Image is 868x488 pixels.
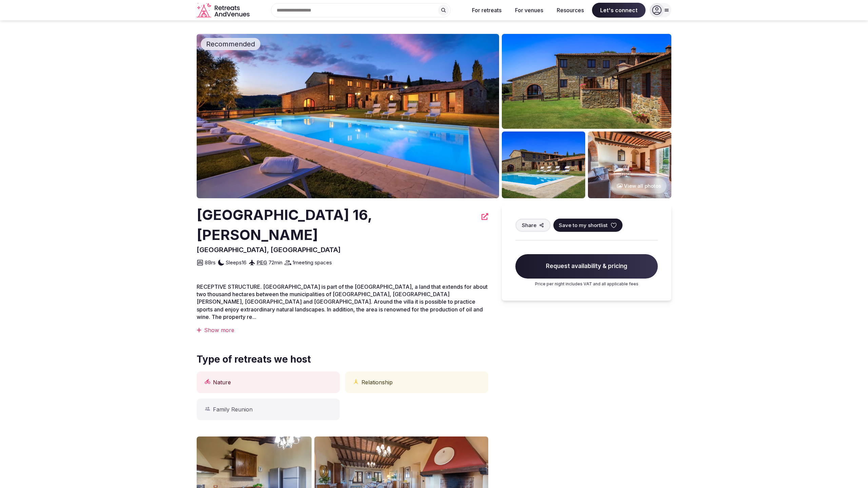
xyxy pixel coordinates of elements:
[201,38,260,50] div: Recommended
[467,3,507,18] button: For retreats
[197,205,477,245] h2: [GEOGRAPHIC_DATA] 16, [PERSON_NAME]
[553,219,623,232] button: Save to my shortlist
[203,39,258,49] span: Recommended
[592,3,646,18] span: Let's connect
[502,131,585,198] img: Venue gallery photo
[610,177,668,195] button: View all photos
[551,3,589,18] button: Resources
[197,34,499,198] img: Venue cover photo
[293,259,332,266] span: 1 meeting spaces
[205,259,216,266] span: 8 Brs
[197,326,488,334] div: Show more
[515,281,658,287] p: Price per night includes VAT and all applicable fees
[197,283,488,321] span: RECEPTIVE STRUCTURE. [GEOGRAPHIC_DATA] is part of the [GEOGRAPHIC_DATA], a land that extends for ...
[588,131,671,198] img: Venue gallery photo
[197,246,341,254] span: [GEOGRAPHIC_DATA], [GEOGRAPHIC_DATA]
[515,219,551,232] button: Share
[269,259,282,266] span: 72 min
[197,353,311,366] span: Type of retreats we host
[515,254,658,279] span: Request availability & pricing
[559,222,608,229] span: Save to my shortlist
[522,222,536,229] span: Share
[257,259,267,266] a: PEG
[510,3,549,18] button: For venues
[226,259,246,266] span: Sleeps 16
[197,3,251,18] svg: Retreats and Venues company logo
[197,3,251,18] a: Visit the homepage
[502,34,671,129] img: Venue gallery photo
